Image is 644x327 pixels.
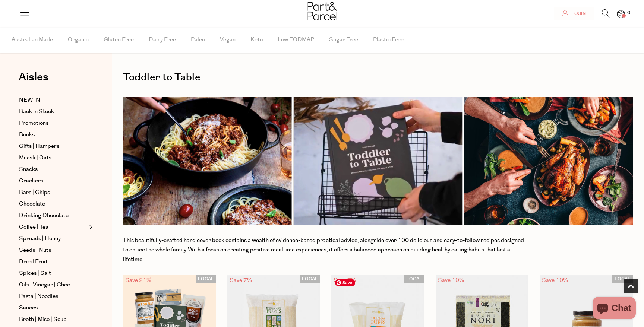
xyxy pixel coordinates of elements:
span: Gifts | Hampers [19,142,59,151]
a: Pasta | Noodles [19,292,87,301]
span: Sugar Free [329,27,358,53]
a: Aisles [19,72,48,90]
span: Sauces [19,304,38,312]
span: LOCAL [612,275,633,283]
div: Save 10% [540,275,570,285]
a: 0 [617,10,625,18]
span: Dried Fruit [19,257,48,266]
a: Chocolate [19,200,87,209]
a: Crackers [19,177,87,185]
a: Books [19,130,87,139]
span: 0 [625,10,632,16]
button: Expand/Collapse Coffee | Tea [87,223,92,232]
h1: Toddler to Table [123,69,633,86]
span: Back In Stock [19,107,54,116]
a: Dried Fruit [19,257,87,266]
a: Oils | Vinegar | Ghee [19,280,87,289]
span: LOCAL [300,275,320,283]
a: Seeds | Nuts [19,246,87,255]
span: Australian Made [12,27,53,53]
a: Sauces [19,304,87,312]
a: Muesli | Oats [19,153,87,162]
a: Bars | Chips [19,188,87,197]
div: Save 7% [331,275,358,285]
span: This beautifully-crafted hard cover book contains a wealth of evidence-based practical advice, al... [123,236,524,254]
span: Organic [68,27,89,53]
a: Coffee | Tea [19,223,87,232]
span: Coffee | Tea [19,223,48,232]
div: Save 10% [436,275,466,285]
span: Keto [250,27,263,53]
a: Back In Stock [19,107,87,116]
span: Low FODMAP [278,27,314,53]
a: Drinking Chocolate [19,211,87,220]
a: Broth | Miso | Soup [19,315,87,324]
span: Plastic Free [373,27,404,53]
div: Save 21% [123,275,154,285]
span: Crackers [19,177,43,185]
span: Snacks [19,165,38,174]
span: Oils | Vinegar | Ghee [19,280,70,289]
span: Vegan [220,27,236,53]
inbox-online-store-chat: Shopify online store chat [590,297,638,321]
span: LOCAL [404,275,424,283]
span: Promotions [19,119,48,128]
span: Gluten Free [104,27,134,53]
span: Login [569,10,586,17]
span: Bars | Chips [19,188,50,197]
span: Save [335,279,355,286]
span: With a focus on creating positive mealtime experiences, it offers a balanced approach on building... [123,246,510,263]
a: Snacks [19,165,87,174]
a: Spreads | Honey [19,234,87,243]
a: Login [554,7,594,20]
span: LOCAL [196,275,216,283]
img: Part&Parcel [307,2,337,20]
span: Pasta | Noodles [19,292,58,301]
a: Spices | Salt [19,269,87,278]
a: Promotions [19,119,87,128]
span: Drinking Chocolate [19,211,69,220]
span: NEW IN [19,96,40,105]
span: Spreads | Honey [19,234,61,243]
span: Aisles [19,69,48,85]
span: Books [19,130,35,139]
span: Muesli | Oats [19,153,51,162]
a: Gifts | Hampers [19,142,87,151]
span: Seeds | Nuts [19,246,51,255]
span: Broth | Miso | Soup [19,315,67,324]
span: Spices | Salt [19,269,51,278]
span: Paleo [191,27,205,53]
span: Dairy Free [149,27,176,53]
img: Milk_to_Meals_List_Cover_068d1af6-f23c-4baa-94a5-c8cb85396b69.png [123,97,633,225]
span: Chocolate [19,200,45,209]
div: Save 7% [227,275,254,285]
a: NEW IN [19,96,87,105]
